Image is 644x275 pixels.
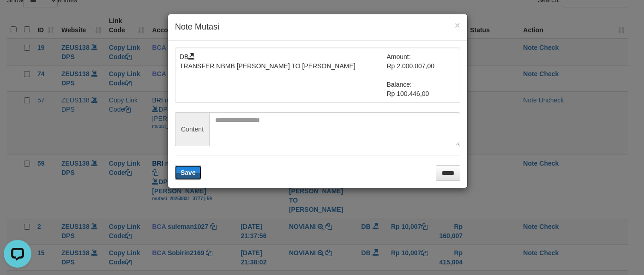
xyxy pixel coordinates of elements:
span: Content [175,112,209,146]
button: Open LiveChat chat widget [4,4,31,31]
span: Save [181,169,196,176]
h4: Note Mutasi [175,21,460,33]
button: Save [175,165,201,180]
button: × [455,20,460,30]
td: Amount: Rp 2.000.007,00 Balance: Rp 100.446,00 [387,52,456,98]
td: DB TRANSFER NBMB [PERSON_NAME] TO [PERSON_NAME] [180,52,387,98]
